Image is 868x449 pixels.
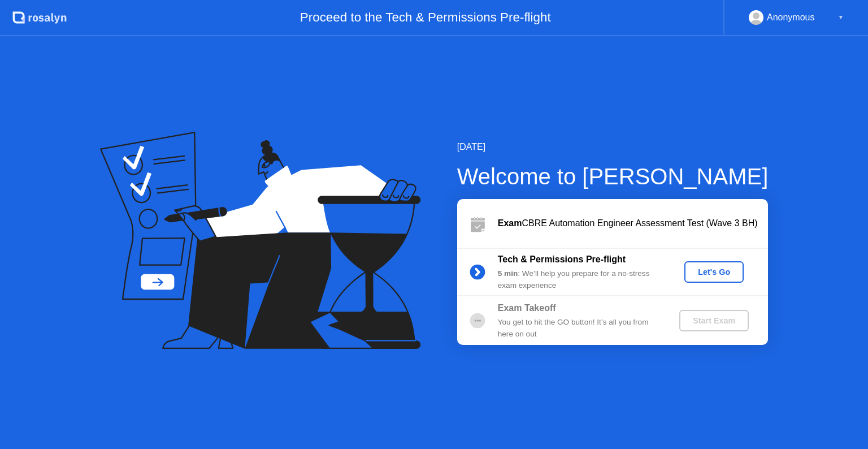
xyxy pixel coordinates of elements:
div: ▼ [838,10,844,25]
div: Welcome to [PERSON_NAME] [457,159,769,193]
b: 5 min [498,269,518,278]
button: Let's Go [684,261,744,283]
div: [DATE] [457,140,769,154]
b: Tech & Permissions Pre-flight [498,254,626,264]
div: CBRE Automation Engineer Assessment Test (Wave 3 BH) [498,217,768,230]
div: Start Exam [684,316,744,325]
b: Exam [498,218,522,228]
button: Start Exam [679,310,749,331]
div: You get to hit the GO button! It’s all you from here on out [498,317,661,340]
div: : We’ll help you prepare for a no-stress exam experience [498,268,661,291]
b: Exam Takeoff [498,303,556,313]
div: Let's Go [689,267,739,277]
div: Anonymous [767,10,815,25]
